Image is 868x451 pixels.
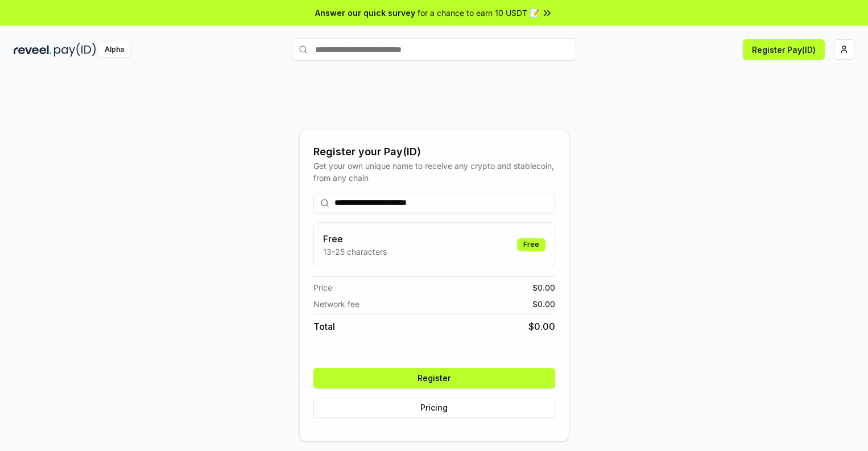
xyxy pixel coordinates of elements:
[14,43,52,57] img: reveel_dark
[532,282,555,293] span: $ 0.00
[313,160,555,184] div: Get your own unique name to receive any crypto and stablecoin, from any chain
[313,282,332,293] span: Price
[313,320,335,333] span: Total
[532,298,555,310] span: $ 0.00
[743,39,825,60] button: Register Pay(ID)
[315,7,415,19] span: Answer our quick survey
[313,298,359,310] span: Network fee
[418,7,539,19] span: for a chance to earn 10 USDT 📝
[313,398,555,418] button: Pricing
[98,43,130,57] div: Alpha
[313,368,555,388] button: Register
[54,43,96,57] img: pay_id
[323,232,387,246] h3: Free
[323,246,387,258] p: 13-25 characters
[517,238,545,251] div: Free
[313,144,555,160] div: Register your Pay(ID)
[528,320,555,333] span: $ 0.00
